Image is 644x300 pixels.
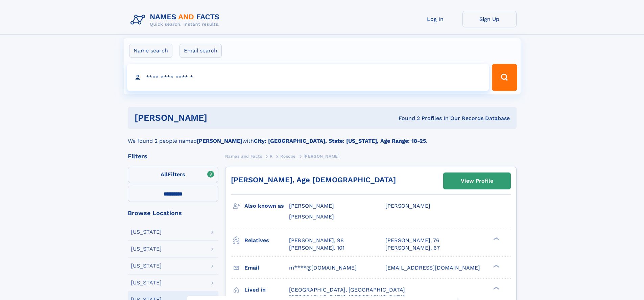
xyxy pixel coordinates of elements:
span: R [270,154,273,159]
span: Roscoe [280,154,296,159]
button: Search Button [492,64,517,91]
a: [PERSON_NAME], 76 [385,237,439,244]
div: [US_STATE] [131,246,162,252]
span: [PERSON_NAME] [304,154,340,159]
label: Name search [129,44,172,58]
a: Log In [408,11,462,27]
input: search input [127,64,489,91]
a: [PERSON_NAME], 101 [289,244,344,252]
div: We found 2 people named with . [128,129,517,145]
div: View Profile [461,173,493,189]
a: Names and Facts [225,152,262,160]
a: R [270,152,273,160]
h1: [PERSON_NAME] [135,114,303,122]
h3: Email [244,262,289,274]
div: Browse Locations [128,210,218,216]
span: [PERSON_NAME] [385,203,430,209]
span: All [161,171,168,178]
b: City: [GEOGRAPHIC_DATA], State: [US_STATE], Age Range: 18-25 [254,138,426,144]
label: Filters [128,167,218,183]
div: [US_STATE] [131,280,162,285]
h3: Also known as [244,200,289,212]
span: [PERSON_NAME] [289,203,334,209]
label: Email search [180,44,222,58]
span: [PERSON_NAME] [289,213,334,220]
h3: Lived in [244,284,289,296]
a: Roscoe [280,152,296,160]
a: [PERSON_NAME], Age [DEMOGRAPHIC_DATA] [231,176,396,184]
div: [US_STATE] [131,229,162,235]
a: [PERSON_NAME], 98 [289,237,344,244]
div: [US_STATE] [131,263,162,269]
a: Sign Up [462,11,517,27]
div: ❯ [492,264,500,268]
div: Filters [128,153,218,159]
a: View Profile [444,173,510,189]
a: [PERSON_NAME], 67 [385,244,440,252]
h3: Relatives [244,235,289,246]
div: Found 2 Profiles In Our Records Database [303,115,510,122]
img: Logo Names and Facts [128,11,225,29]
span: [GEOGRAPHIC_DATA], [GEOGRAPHIC_DATA] [289,286,405,293]
span: [EMAIL_ADDRESS][DOMAIN_NAME] [385,264,480,271]
div: ❯ [492,286,500,290]
div: ❯ [492,236,500,241]
b: [PERSON_NAME] [197,138,242,144]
